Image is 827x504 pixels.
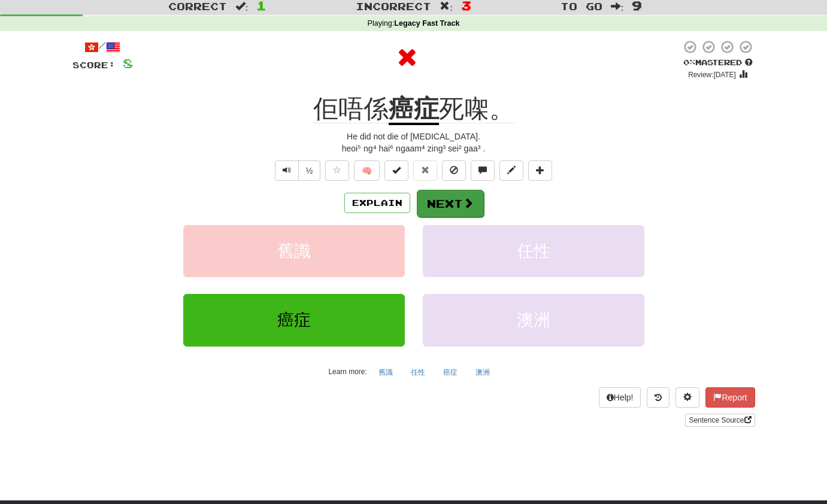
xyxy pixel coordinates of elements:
button: 癌症 [437,363,464,381]
button: 舊識 [183,225,405,277]
button: Add to collection (alt+a) [528,160,552,181]
div: / [72,40,133,54]
button: 任性 [423,225,644,277]
button: Explain [344,193,410,213]
strong: Legacy Fast Track [394,19,459,28]
span: 任性 [517,242,550,260]
span: Score: [72,60,116,70]
a: Sentence Source [685,414,755,427]
button: ½ [298,160,321,181]
small: Review: [DATE] [688,71,736,79]
div: Text-to-speech controls [272,160,321,181]
button: Set this sentence to 100% Mastered (alt+m) [384,160,408,181]
span: 0 % [683,57,695,67]
span: 舊識 [277,242,311,260]
span: : [611,1,624,11]
button: 舊識 [372,363,399,381]
button: Report [705,387,755,408]
button: 任性 [404,363,432,381]
button: 癌症 [183,294,405,346]
button: Next [417,190,484,217]
span: : [440,1,453,11]
div: heoi⁵ ng⁴ hai⁶ ngaam⁴ zing³ sei² gaa³ . [72,142,755,154]
u: 癌症 [389,95,439,125]
small: Learn more: [328,368,366,376]
div: Mastered [681,57,755,68]
button: Favorite sentence (alt+f) [325,160,349,181]
button: Help! [599,387,641,408]
button: 澳洲 [469,363,496,381]
button: 澳洲 [423,294,644,346]
button: Round history (alt+y) [647,387,670,408]
div: He did not die of [MEDICAL_DATA]. [72,130,755,142]
span: 澳洲 [517,311,550,329]
button: Ignore sentence (alt+i) [442,160,466,181]
button: 🧠 [354,160,380,181]
span: 癌症 [277,311,311,329]
span: : [235,1,249,11]
button: Play sentence audio (ctl+space) [275,160,299,181]
span: 8 [123,56,133,71]
span: 佢唔係 [313,95,389,123]
button: Reset to 0% Mastered (alt+r) [413,160,437,181]
button: Discuss sentence (alt+u) [471,160,495,181]
button: Edit sentence (alt+d) [499,160,523,181]
span: 死㗎。 [439,95,514,123]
